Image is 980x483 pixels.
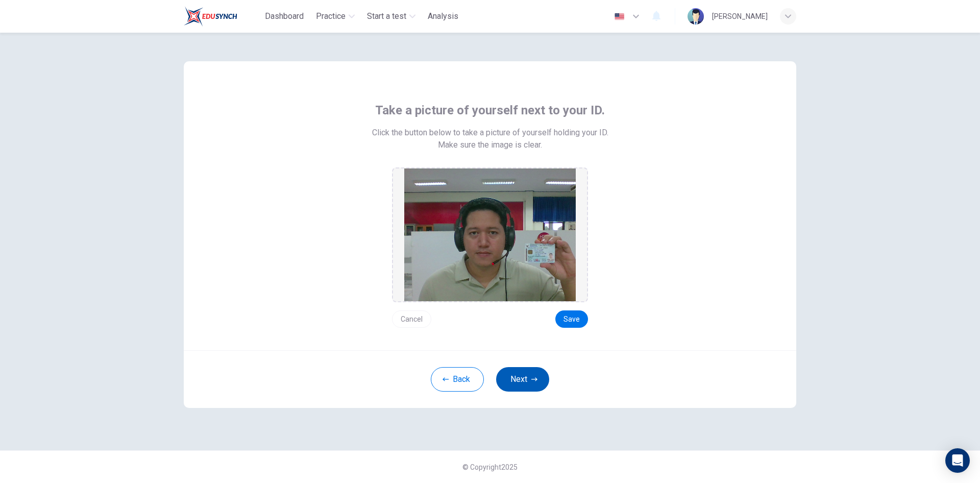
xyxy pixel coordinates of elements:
[312,7,359,26] button: Practice
[945,448,970,473] div: Open Intercom Messenger
[462,463,518,471] span: © Copyright 2025
[367,10,406,22] span: Start a test
[316,10,346,22] span: Practice
[375,102,605,118] span: Take a picture of yourself next to your ID.
[431,367,484,392] button: Back
[261,7,308,26] button: Dashboard
[555,310,588,328] button: Save
[404,168,576,301] img: preview screemshot
[496,367,549,392] button: Next
[688,8,704,25] img: Profile picture
[184,6,261,27] a: Train Test logo
[372,127,608,139] span: Click the button below to take a picture of yourself holding your ID.
[424,7,462,26] button: Analysis
[712,10,768,22] div: [PERSON_NAME]
[613,13,626,20] img: en
[438,139,542,151] span: Make sure the image is clear.
[392,310,431,328] button: Cancel
[265,10,304,22] span: Dashboard
[428,10,458,22] span: Analysis
[184,6,237,27] img: Train Test logo
[363,7,420,26] button: Start a test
